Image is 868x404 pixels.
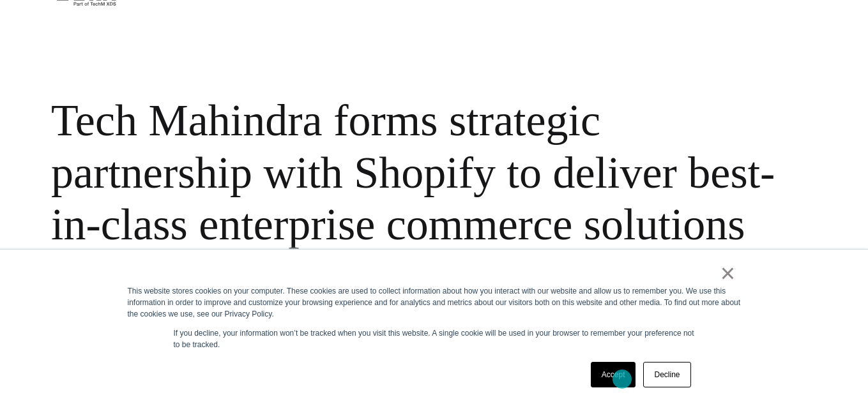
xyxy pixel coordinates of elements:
p: If you decline, your information won’t be tracked when you visit this website. A single cookie wi... [174,327,695,350]
div: This website stores cookies on your computer. These cookies are used to collect information about... [128,285,741,320]
a: Accept [591,362,636,387]
a: × [720,267,736,279]
a: Decline [643,362,690,387]
div: Tech Mahindra forms strategic partnership with Shopify to deliver best-in-class enterprise commer... [51,94,779,251]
